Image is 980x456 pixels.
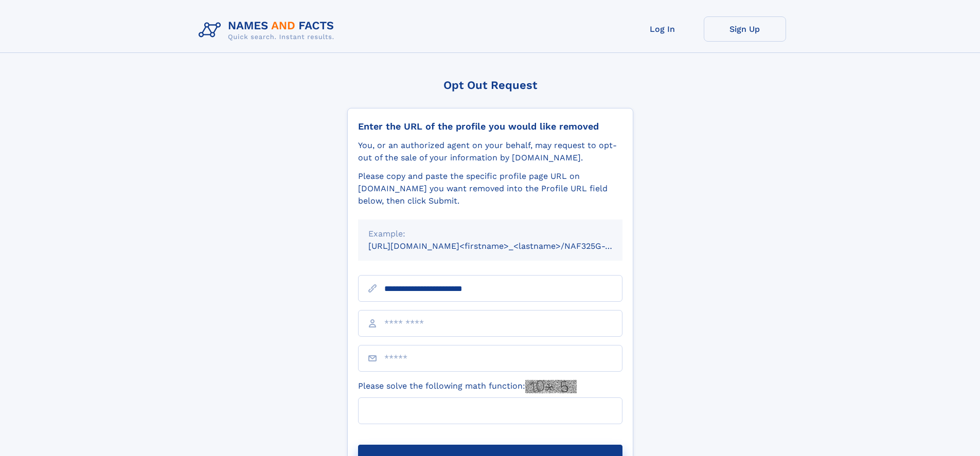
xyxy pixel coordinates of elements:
div: You, or an authorized agent on your behalf, may request to opt-out of the sale of your informatio... [358,139,622,164]
small: [URL][DOMAIN_NAME]<firstname>_<lastname>/NAF325G-xxxxxxxx [368,241,642,251]
label: Please solve the following math function: [358,380,577,393]
div: Opt Out Request [347,79,633,92]
img: Logo Names and Facts [194,16,343,44]
div: Example: [368,228,612,240]
a: Sign Up [704,16,786,42]
div: Please copy and paste the specific profile page URL on [DOMAIN_NAME] you want removed into the Pr... [358,170,622,207]
div: Enter the URL of the profile you would like removed [358,121,622,132]
a: Log In [621,16,704,42]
